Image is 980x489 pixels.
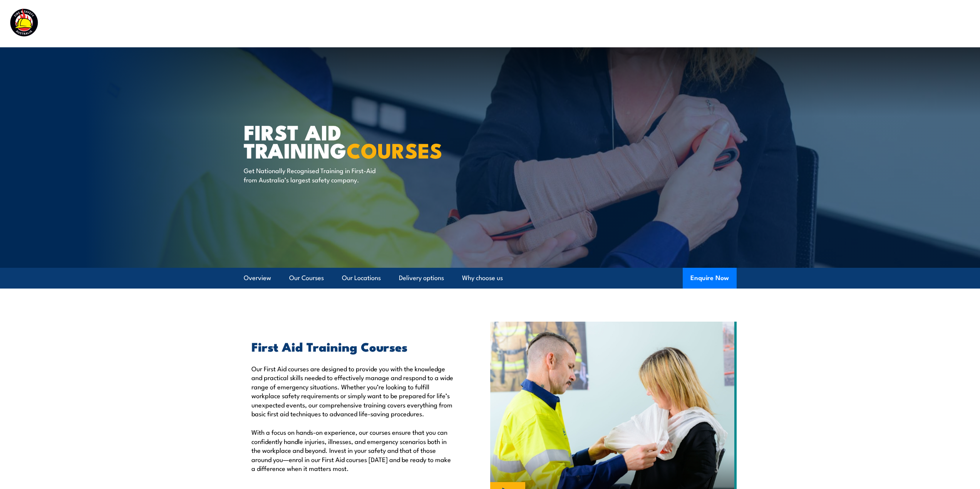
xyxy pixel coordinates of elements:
a: Course Calendar [603,13,654,34]
strong: COURSES [347,134,442,165]
p: Our First Aid courses are designed to provide you with the knowledge and practical skills needed ... [251,364,455,418]
p: With a focus on hands-on experience, our courses ensure that you can confidently handle injuries,... [251,427,455,472]
a: Delivery options [399,268,444,288]
a: Contact [920,13,944,34]
a: Our Locations [342,268,381,288]
h2: First Aid Training Courses [251,341,455,352]
a: Learner Portal [859,13,903,34]
a: Overview [244,268,271,288]
p: Get Nationally Recognised Training in First-Aid from Australia’s largest safety company. [244,166,384,184]
a: News [825,13,842,34]
a: Why choose us [462,268,503,288]
button: Enquire Now [683,268,737,289]
a: Our Courses [289,268,324,288]
a: Courses [562,13,586,34]
a: Emergency Response Services [671,13,763,34]
a: About Us [780,13,808,34]
h1: First Aid Training [244,123,434,159]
